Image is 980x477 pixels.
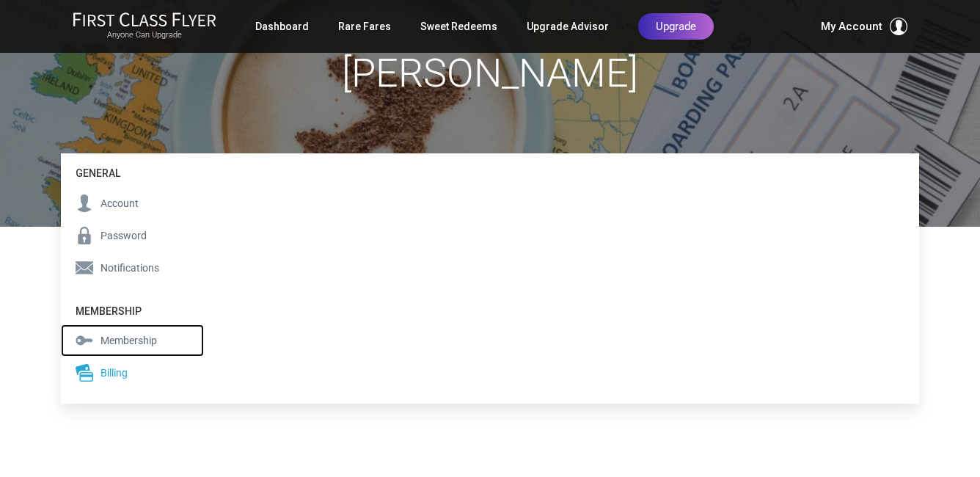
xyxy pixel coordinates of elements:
[420,13,497,40] a: Sweet Redeems
[61,51,919,95] h1: [PERSON_NAME]
[73,30,216,40] small: Anyone Can Upgrade
[61,219,204,252] a: Password
[338,13,391,40] a: Rare Fares
[100,195,139,211] span: Account
[638,13,714,40] a: Upgrade
[100,332,157,349] span: Membership
[61,153,204,186] h4: General
[100,260,159,276] span: Notifications
[61,357,204,389] a: Billing
[61,187,204,219] a: Account
[527,13,609,40] a: Upgrade Advisor
[100,227,147,244] span: Password
[821,18,882,35] span: My Account
[61,252,204,284] a: Notifications
[73,12,216,27] img: First Class Flyer
[821,18,907,35] button: My Account
[73,12,216,41] a: First Class FlyerAnyone Can Upgrade
[255,13,309,40] a: Dashboard
[61,324,204,357] a: Membership
[100,365,128,381] span: Billing
[61,291,204,324] h4: Membership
